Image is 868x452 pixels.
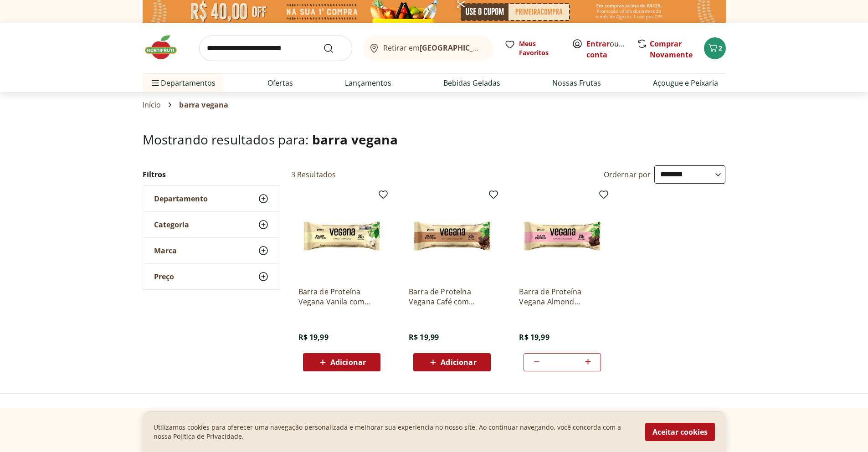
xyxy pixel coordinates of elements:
[413,353,491,371] button: Adicionar
[179,101,228,109] span: barra vegana
[150,72,216,94] span: Departamentos
[267,77,293,88] a: Ofertas
[363,36,493,61] button: Retirar em[GEOGRAPHIC_DATA]/[GEOGRAPHIC_DATA]
[143,101,161,109] a: Início
[704,37,726,59] button: Carrinho
[345,77,391,88] a: Lançamentos
[143,132,726,147] h1: Mostrando resultados para:
[519,332,549,342] span: R$ 19,99
[586,38,627,60] span: ou
[143,165,280,184] h2: Filtros
[323,43,345,54] button: Submit Search
[150,72,161,94] button: Menu
[409,287,495,307] a: Barra de Proteína Vegana Café com Chocolate Hart's 70g
[291,169,336,180] h2: 3 Resultados
[154,272,174,281] span: Preço
[298,332,329,342] span: R$ 19,99
[586,39,637,60] a: Criar conta
[552,77,601,88] a: Nossas Frutas
[519,39,561,57] span: Meus Favoritos
[409,332,439,342] span: R$ 19,99
[143,186,280,211] button: Departamento
[409,193,495,279] img: Barra de Proteína Vegana Café com Chocolate Hart's 70g
[519,287,606,307] a: Barra de Proteína Vegana Almond Chocolat Hart's Natural 70g
[604,169,651,180] label: Ordernar por
[199,36,352,61] input: search
[143,212,280,237] button: Categoria
[143,264,280,289] button: Preço
[298,287,385,307] a: Barra de Proteína Vegana Vanila com [PERSON_NAME] 70g
[443,77,500,88] a: Bebidas Geladas
[650,39,693,60] a: Comprar Novamente
[645,423,715,441] button: Aceitar cookies
[504,39,561,57] a: Meus Favoritos
[519,193,606,279] img: Barra de Proteína Vegana Almond Chocolat Hart's Natural 70g
[154,194,208,203] span: Departamento
[586,39,610,49] a: Entrar
[719,44,722,52] span: 2
[420,43,573,53] b: [GEOGRAPHIC_DATA]/[GEOGRAPHIC_DATA]
[154,423,634,441] p: Utilizamos cookies para oferecer uma navegação personalizada e melhorar sua experiencia no nosso ...
[441,359,476,366] span: Adicionar
[143,34,188,61] img: Hortifruti
[154,220,189,229] span: Categoria
[330,359,366,366] span: Adicionar
[383,44,484,52] span: Retirar em
[653,77,718,88] a: Açougue e Peixaria
[303,353,380,371] button: Adicionar
[298,193,385,279] img: Barra de Proteína Vegana Vanila com Coco Hart's 70g
[154,246,177,255] span: Marca
[312,131,398,148] span: barra vegana
[143,238,280,263] button: Marca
